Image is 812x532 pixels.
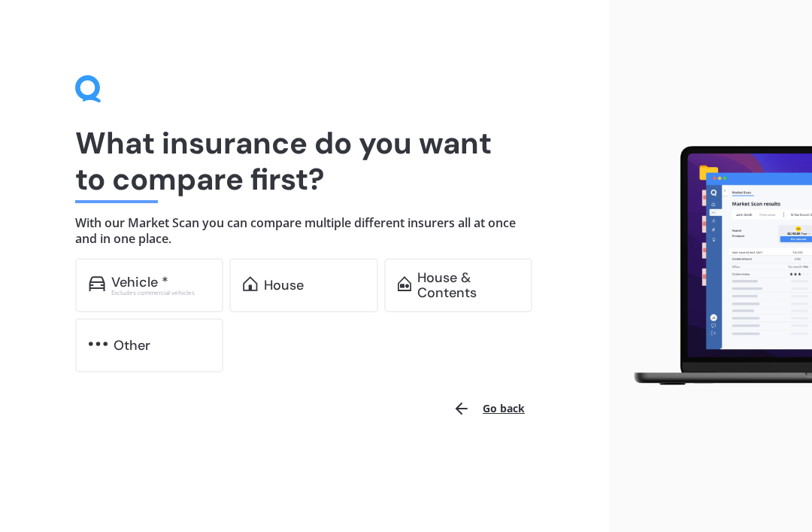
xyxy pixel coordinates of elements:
[89,336,108,351] img: other.81dba5aafe580aa69f38.svg
[114,338,150,353] div: Other
[111,275,168,290] div: Vehicle *
[417,270,518,300] div: House & Contents
[621,141,812,391] img: laptop.webp
[243,276,257,291] img: home.91c183c226a05b4dc763.svg
[89,276,105,291] img: car.f15378c7a67c060ca3f3.svg
[398,276,412,291] img: home-and-contents.b802091223b8502ef2dd.svg
[75,125,534,197] h1: What insurance do you want to compare first?
[444,391,534,427] button: Go back
[111,290,211,296] div: Excludes commercial vehicles
[75,215,534,246] h4: With our Market Scan you can compare multiple different insurers all at once and in one place.
[264,278,304,293] div: House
